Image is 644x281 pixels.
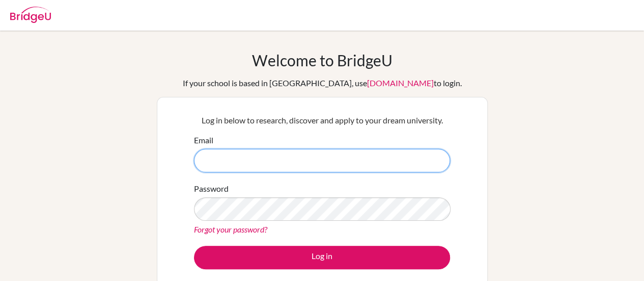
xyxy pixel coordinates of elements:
[183,77,462,89] div: If your school is based in [GEOGRAPHIC_DATA], use to login.
[194,224,267,234] a: Forgot your password?
[194,134,213,146] label: Email
[194,183,229,195] label: Password
[367,78,434,88] a: [DOMAIN_NAME]
[194,114,450,126] p: Log in below to research, discover and apply to your dream university.
[10,7,51,23] img: Bridge-U
[252,51,393,69] h1: Welcome to BridgeU
[194,246,450,269] button: Log in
